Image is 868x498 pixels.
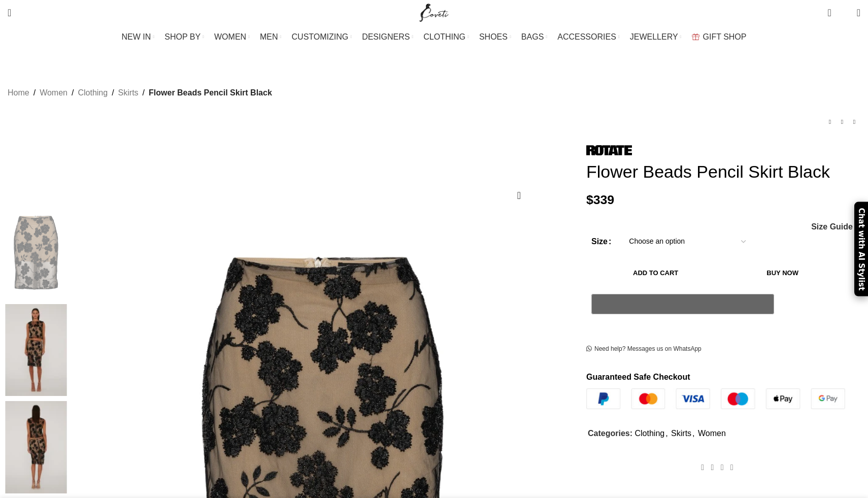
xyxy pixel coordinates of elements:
[122,32,151,42] span: NEW IN
[692,427,694,440] span: ,
[423,32,465,42] span: CLOTHING
[698,460,708,475] a: Facebook social link
[811,223,853,231] span: Size Guide
[717,460,727,475] a: Pinterest social link
[848,116,860,128] a: Next product
[839,3,849,23] div: My Wishlist
[417,8,451,16] a: Site logo
[725,262,840,284] button: Buy now
[586,373,690,381] strong: Guaranteed Safe Checkout
[5,207,67,299] img: Flower Beads Pencil Skirt Black
[362,27,413,47] a: DESIGNERS
[586,193,614,207] bdi: 339
[5,401,67,493] img: Rotate Birger Christensen dresses
[591,262,720,284] button: Add to cart
[122,27,155,47] a: NEW IN
[703,32,747,42] span: GIFT SHOP
[588,429,632,438] span: Categories:
[557,27,620,47] a: ACCESSORIES
[591,235,611,248] label: Size
[841,10,849,18] span: 0
[292,27,352,47] a: CUSTOMIZING
[521,32,544,42] span: BAGS
[708,460,717,475] a: X social link
[698,429,726,438] a: Women
[292,32,349,42] span: CUSTOMIZING
[811,223,853,231] a: Size Guide
[586,161,860,182] h1: Flower Beads Pencil Skirt Black
[214,32,246,42] span: WOMEN
[692,34,699,40] img: GiftBag
[260,27,281,47] a: MEN
[521,27,547,47] a: BAGS
[586,145,632,155] img: Rotate Birger Christensen
[828,5,836,13] span: 0
[824,116,836,128] a: Previous product
[586,193,593,207] span: $
[40,86,68,99] a: Women
[164,32,201,42] span: SHOP BY
[362,32,410,42] span: DESIGNERS
[8,86,272,99] nav: Breadcrumb
[78,86,108,99] a: Clothing
[164,27,204,47] a: SHOP BY
[671,429,691,438] a: Skirts
[591,294,774,314] button: Pay with GPay
[8,86,29,99] a: Home
[635,429,664,438] a: Clothing
[630,32,678,42] span: JEWELLERY
[479,27,511,47] a: SHOES
[118,86,139,99] a: Skirts
[557,32,616,42] span: ACCESSORIES
[5,304,67,396] img: Rotate Birger Christensen dress
[692,27,747,47] a: GIFT SHOP
[149,86,272,99] span: Flower Beads Pencil Skirt Black
[3,3,16,23] a: Search
[214,27,250,47] a: WOMEN
[423,27,469,47] a: CLOTHING
[479,32,508,42] span: SHOES
[260,32,278,42] span: MEN
[630,27,682,47] a: JEWELLERY
[727,460,737,475] a: WhatsApp social link
[3,27,865,47] div: Main navigation
[586,345,702,353] a: Need help? Messages us on WhatsApp
[665,427,667,440] span: ,
[822,3,836,23] a: 0
[586,388,845,409] img: guaranteed-safe-checkout-bordered.j
[589,320,776,321] iframe: Secure payment input frame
